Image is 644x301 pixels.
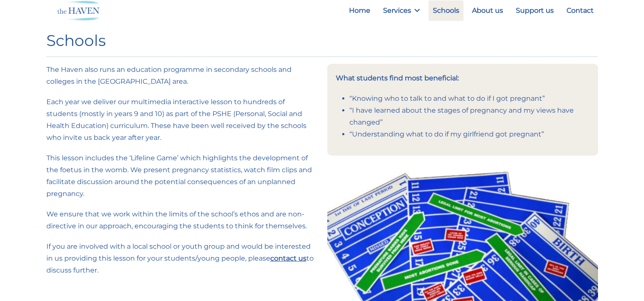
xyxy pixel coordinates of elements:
[429,0,464,21] a: Schools
[349,93,590,105] li: “Knowing who to talk to and what to do if I got pregnant”
[46,96,317,144] p: Each year we deliver our multimedia interactive lesson to hundreds of students (mostly in years 9...
[46,31,598,50] h1: Schools
[512,0,558,21] a: Support us
[46,208,317,232] p: We ensure that we work within the limits of the school’s ethos and are non-directive in our appro...
[349,128,590,140] li: “Understanding what to do if my girlfriend got pregnant”
[349,105,590,128] li: “I have learned about the stages of pregnancy and my views have changed”
[468,0,507,21] a: About us
[345,0,375,21] a: Home
[336,74,459,82] strong: What students find most beneficial:
[562,0,598,21] a: Contact
[46,241,317,276] p: If you are involved with a local school or youth group and would be interested in us providing th...
[379,0,424,21] a: Services
[270,254,306,262] a: contact us
[46,64,317,88] p: The Haven also runs an education programme in secondary schools and colleges in the [GEOGRAPHIC_D...
[46,152,317,200] p: This lesson includes the ‘Lifeline Game’ which highlights the development of the foetus in the wo...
